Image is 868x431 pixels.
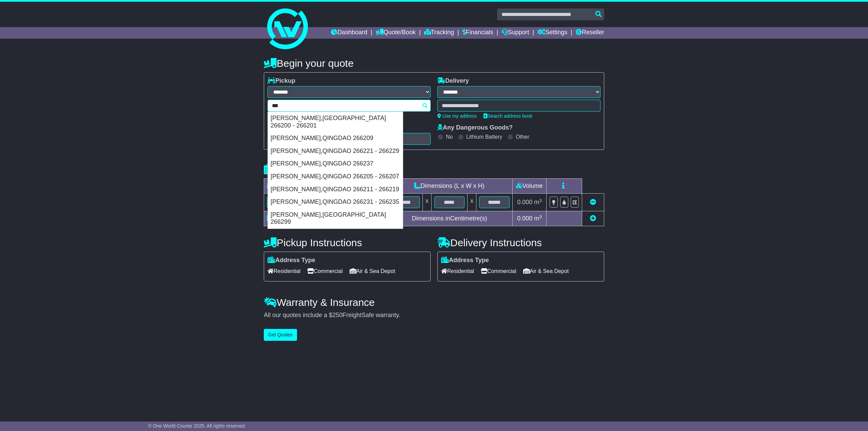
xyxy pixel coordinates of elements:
span: 250 [332,312,342,318]
td: Dimensions (L x W x H) [386,179,512,194]
sup: 3 [539,198,542,203]
h4: Delivery Instructions [437,237,604,248]
span: Residential [268,266,300,276]
label: Lithium Battery [466,134,502,140]
span: Air & Sea Depot [350,266,395,276]
a: Remove this item [590,199,596,205]
a: Use my address [437,113,477,119]
div: [PERSON_NAME],QINGDAO 266237 [268,157,403,170]
div: [PERSON_NAME],[GEOGRAPHIC_DATA] 266299 [268,209,403,229]
a: Search address book [484,113,532,119]
sup: 3 [539,214,542,219]
div: [PERSON_NAME],QINGDAO 266231 - 266235 [268,196,403,209]
a: Financials [462,27,493,39]
label: Any Dangerous Goods? [437,124,513,132]
span: 0.000 [517,215,532,222]
label: Pickup [268,77,295,85]
td: x [468,194,476,211]
span: Air & Sea Depot [523,266,569,276]
h4: Begin your quote [264,58,604,69]
span: m [534,199,542,205]
label: No [446,134,453,140]
button: Get Quotes [264,329,297,341]
a: Reseller [576,27,604,39]
div: [PERSON_NAME],QINGDAO 266211 - 266219 [268,183,403,196]
typeahead: Please provide city [268,100,431,112]
a: Add new item [590,215,596,222]
div: [PERSON_NAME],QINGDAO 266205 - 266207 [268,170,403,183]
td: Volume [512,179,546,194]
label: Address Type [441,257,489,264]
div: [PERSON_NAME],QINGDAO 266221 - 266229 [268,145,403,158]
td: x [422,194,431,211]
div: [PERSON_NAME],QINGDAO 266209 [268,132,403,145]
td: Dimensions in Centimetre(s) [386,211,512,226]
a: Support [501,27,529,39]
a: Quote/Book [376,27,416,39]
td: Type [264,179,321,194]
span: © One World Courier 2025. All rights reserved. [148,423,246,429]
span: Commercial [307,266,342,276]
div: All our quotes include a $ FreightSafe warranty. [264,312,604,319]
span: 0.000 [517,199,532,205]
label: Other [516,134,529,140]
a: Tracking [424,27,454,39]
label: Address Type [268,257,315,264]
label: Delivery [437,77,469,85]
a: Settings [537,27,567,39]
h4: Package details | [264,164,349,175]
h4: Pickup Instructions [264,237,431,248]
span: Residential [441,266,474,276]
h4: Warranty & Insurance [264,297,604,308]
a: Dashboard [331,27,367,39]
div: [PERSON_NAME],[GEOGRAPHIC_DATA] 266200 - 266201 [268,112,403,132]
span: Commercial [481,266,516,276]
span: m [534,215,542,222]
td: Total [264,211,321,226]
